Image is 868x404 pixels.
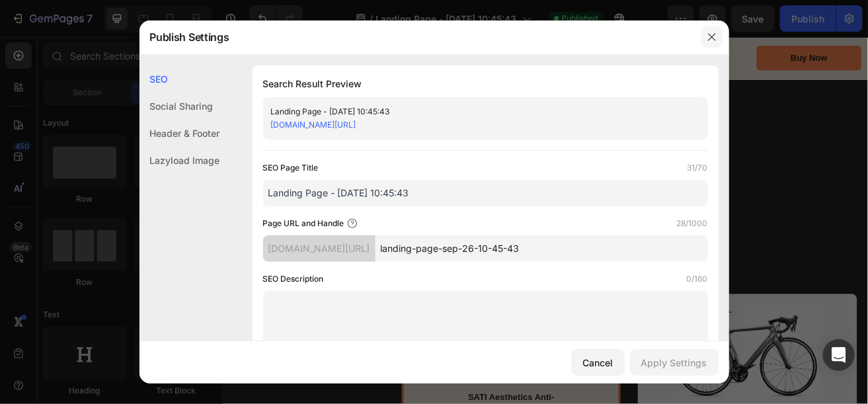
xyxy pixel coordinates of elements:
div: Header & Footer [139,120,220,147]
input: Title [263,180,708,206]
label: 31/70 [688,161,708,175]
label: SEO Page Title [263,161,319,175]
label: 28/1000 [677,217,708,230]
button: Cancel [572,349,625,376]
label: 0/160 [687,272,708,286]
div: Rs. 1,299.00 [432,5,540,31]
label: SEO Description [263,272,324,286]
input: Handle [375,235,708,262]
div: Publish Settings [139,20,695,54]
div: Rs. 2,000.00 [545,9,619,28]
div: Open Intercom Messenger [823,339,855,371]
a: [DOMAIN_NAME][URL] [271,120,356,130]
h2: Compare products [13,17,200,102]
p: Discover How the Gem Excels Amongst Leading Road Bike Alternatives [15,114,199,155]
a: Buy Now [656,11,785,42]
p: Gem Road Bike [433,33,618,47]
div: Apply Settings [641,356,707,370]
div: Social Sharing [139,93,220,120]
label: Page URL and Handle [263,217,344,230]
button: Apply Settings [630,349,719,376]
div: [DOMAIN_NAME][URL] [263,235,375,262]
div: Cancel [583,356,613,370]
div: Buy Now [698,20,743,34]
h1: Search Result Preview [263,76,708,92]
div: Landing Page - [DATE] 10:45:43 [271,105,678,118]
div: SEO [139,65,220,93]
div: Lazyload Image [139,147,220,174]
